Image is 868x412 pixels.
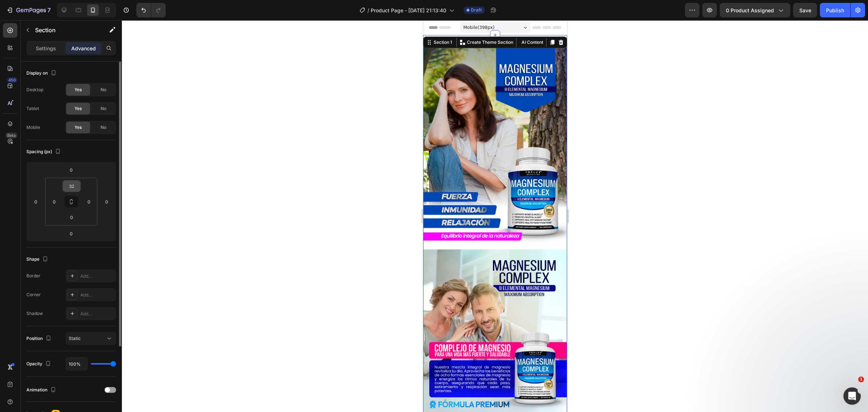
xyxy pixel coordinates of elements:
div: Beta [5,133,17,138]
div: Tablet [26,105,39,112]
span: Yes [75,105,82,112]
p: Advanced [71,45,96,52]
iframe: Intercom live chat [843,387,861,405]
button: Save [793,3,817,17]
div: Add... [80,292,114,298]
span: Product Page - [DATE] 21:13:40 [371,7,446,14]
span: Static [69,336,81,341]
div: Shadow [26,310,43,317]
span: Draft [471,7,482,13]
input: 0px [84,196,94,207]
span: No [101,124,106,131]
p: Settings [36,45,56,52]
input: 0 [30,196,41,207]
button: Static [65,332,116,345]
input: 0 [64,228,78,239]
input: 0px [49,196,60,207]
div: Undo/Redo [136,3,166,17]
p: 7 [47,6,51,14]
div: Animation [26,385,58,395]
span: No [101,105,106,112]
button: 0 product assigned [720,3,790,17]
span: / [367,7,369,14]
span: No [101,87,106,93]
input: 0px [64,212,79,223]
input: 0 [101,196,112,207]
div: Position [26,334,53,344]
div: Mobile [26,124,40,131]
div: Spacing (px) [26,147,62,157]
iframe: Design area [423,20,567,412]
span: Yes [75,87,82,93]
span: 0 product assigned [726,7,774,14]
div: Display on [26,68,58,78]
div: Border [26,273,41,279]
div: Desktop [26,87,43,93]
span: Save [799,7,811,13]
span: Yes [75,124,82,131]
div: Add... [80,311,114,317]
p: Section [35,26,94,34]
span: 1 [858,377,864,382]
button: Publish [820,3,850,17]
input: Auto [66,357,88,370]
input: 0 [64,164,78,175]
div: Corner [26,291,41,298]
div: 450 [7,77,17,83]
input: 2xl [64,181,79,192]
div: Opacity [26,359,52,369]
button: 7 [3,3,54,17]
div: Publish [826,7,844,14]
div: Shape [26,255,50,264]
div: Add... [80,273,114,279]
